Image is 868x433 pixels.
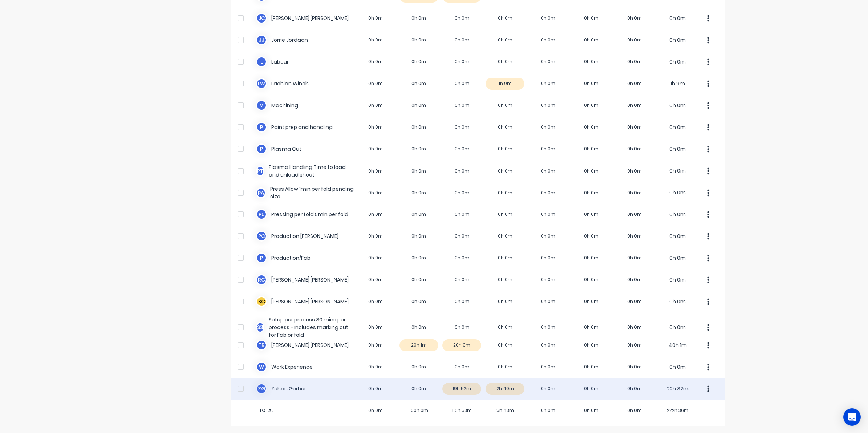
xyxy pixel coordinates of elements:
[354,407,397,414] span: 0h 0m
[527,407,570,414] span: 0h 0m
[570,407,613,414] span: 0h 0m
[613,407,656,414] span: 0h 0m
[256,407,354,414] span: TOTAL
[441,407,484,414] span: 116h 53m
[483,407,527,414] span: 5h 43m
[656,407,699,414] span: 222h 36m
[397,407,441,414] span: 100h 0m
[843,408,861,426] div: Open Intercom Messenger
